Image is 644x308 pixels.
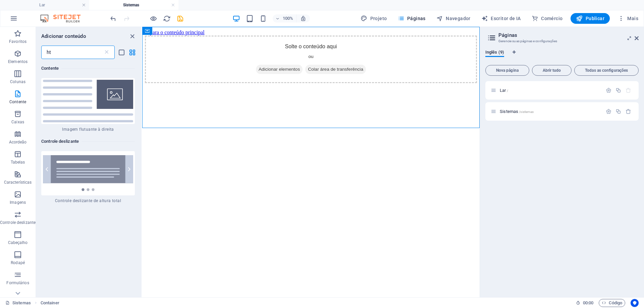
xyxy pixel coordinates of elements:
i: Ao redimensionar, ajuste automaticamente o nível de zoom para se ajustar ao dispositivo escolhido. [300,15,306,21]
i: Salvar (Ctrl+S) [176,15,184,22]
font: Contente [41,66,59,71]
font: Tabelas [11,160,25,165]
div: A página inicial não pode ser excluída [626,87,631,93]
i: Undo: Delete elements (Ctrl+Z) [109,15,117,22]
span: Click to select. Double-click to edit [41,299,59,307]
font: Formulários [6,281,29,285]
button: Clique aqui para sair do modo de visualização e continuar editando [149,14,157,22]
button: visualização em grade [128,48,136,56]
div: Design (Ctrl+Alt+Y) [358,13,389,24]
font: Páginas [407,16,426,21]
div: Imagem flutuante à direita [41,78,135,132]
button: Comércio [529,13,566,24]
img: slider-full-height.svg [43,155,133,191]
font: Controle deslizante de altura total [55,198,121,203]
font: Escritor de IA [491,16,521,21]
span: Clique para abrir a página [500,88,508,93]
i: Recarregar página [163,15,171,22]
font: 00:00 [583,300,593,305]
font: Mais [627,16,638,21]
font: Inglês (9) [485,50,504,55]
font: Colar área de transferência [166,40,221,45]
font: Navegador [446,16,471,21]
font: Imagens [10,200,26,205]
div: Lar/ [498,88,602,93]
font: Controle deslizante [41,139,79,144]
button: Todas as configurações [574,65,639,76]
font: Comércio [541,16,562,21]
font: Gerencie suas páginas e configurações [498,39,557,43]
div: Guias de idiomas [485,50,639,62]
font: Acordeão [9,140,27,144]
font: / [507,89,508,93]
font: Caixas [11,120,24,124]
a: Ir para o conteúdo principal [3,3,62,8]
button: desfazer [109,14,117,22]
div: Remover [626,109,631,114]
font: Cabeçalho [8,240,28,245]
font: Rodapé [11,260,25,265]
img: Logotipo do editor [39,14,89,22]
font: Adicionar conteúdo [41,33,86,39]
font: /sistemas [519,110,534,114]
font: Características [4,180,32,185]
div: Configurações [606,87,611,93]
font: Código [609,300,622,305]
img: floating-image-right.svg [43,80,133,122]
h6: Tempo de sessão [576,299,594,307]
font: Lar [39,3,45,7]
font: Sistemas [123,3,139,7]
div: Sistemas/sistemas [498,109,602,114]
font: Projeto [370,16,387,21]
font: Colunas [10,79,25,84]
button: Código [599,299,625,307]
button: Abrir tudo [532,65,572,76]
button: fechar painel [128,32,136,40]
button: Projeto [358,13,389,24]
button: Centrado no usuário [631,299,639,307]
font: Sistemas [12,300,31,305]
button: Páginas [395,13,428,24]
font: Lar [500,88,506,93]
div: Duplicado [615,109,621,114]
font: Favoritos [9,39,26,44]
font: 100% [283,16,293,21]
font: Publicar [586,16,604,21]
font: Imagem flutuante à direita [62,127,114,132]
font: Nova página [496,68,519,73]
font: Sistemas [500,109,518,114]
font: Contente [9,100,26,104]
button: Escritor de IA [479,13,524,24]
nav: migalhas de pão [41,299,59,307]
a: Clique para cancelar a seleção. Clique duas vezes para abrir as páginas. [5,299,31,307]
button: visualização de lista [117,48,125,56]
div: Configurações [606,109,611,114]
button: Nova página [485,65,529,76]
input: Procurar [41,46,103,59]
font: Páginas [498,32,517,38]
div: Controle deslizante de altura total [41,151,135,203]
font: Elementos [8,59,28,64]
font: Adicionar elementos [116,40,158,45]
button: Mais [615,13,641,24]
font: Abrir tudo [543,68,561,73]
button: recarregar [163,14,171,22]
button: salvar [176,14,184,22]
button: Publicar [571,13,610,24]
button: 100% [273,14,297,22]
button: Navegador [434,13,473,24]
font: Todas as configurações [585,68,628,73]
